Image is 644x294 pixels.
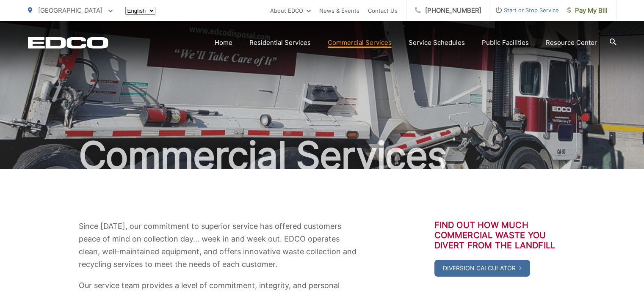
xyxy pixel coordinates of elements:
a: Home [215,38,232,48]
select: Select a language [125,7,155,15]
a: Public Facilities [482,38,529,48]
a: Service Schedules [409,38,465,48]
a: Residential Services [249,38,311,48]
a: Diversion Calculator [434,260,530,277]
h1: Commercial Services [28,135,616,177]
span: Pay My Bill [567,5,608,16]
a: Contact Us [368,5,398,16]
a: EDCD logo. Return to the homepage. [28,37,108,49]
a: Commercial Services [328,38,392,48]
a: About EDCO [270,5,311,16]
span: [GEOGRAPHIC_DATA] [38,6,102,14]
a: Resource Center [546,38,597,48]
p: Since [DATE], our commitment to superior service has offered customers peace of mind on collectio... [79,220,362,271]
a: News & Events [319,5,359,16]
h3: Find out how much commercial waste you divert from the landfill [434,220,566,250]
